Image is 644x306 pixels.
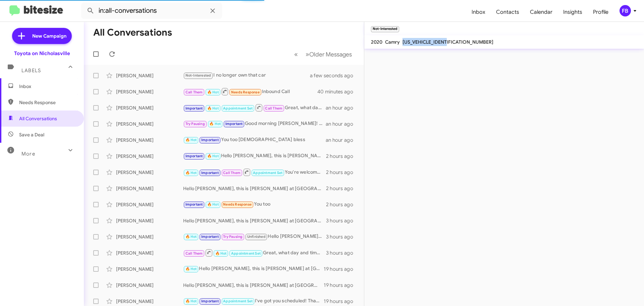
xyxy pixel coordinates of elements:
[326,185,359,192] div: 2 hours ago
[294,50,298,58] span: «
[318,88,359,95] div: 40 minutes ago
[247,234,266,239] span: Unfinished
[207,90,219,94] span: 🔥 Hot
[116,217,183,224] div: [PERSON_NAME]
[116,72,183,79] div: [PERSON_NAME]
[185,122,205,126] span: Try Pausing
[326,201,359,208] div: 2 hours ago
[306,50,309,58] span: »
[207,106,219,111] span: 🔥 Hot
[326,153,359,160] div: 2 hours ago
[116,121,183,127] div: [PERSON_NAME]
[116,88,183,95] div: [PERSON_NAME]
[116,298,183,305] div: [PERSON_NAME]
[201,234,219,239] span: Important
[225,122,243,126] span: Important
[223,171,240,175] span: Call Them
[185,251,203,256] span: Call Them
[290,47,302,61] button: Previous
[183,185,326,192] div: Hello [PERSON_NAME], this is [PERSON_NAME] at [GEOGRAPHIC_DATA] on [GEOGRAPHIC_DATA]. It's been a...
[183,217,326,224] div: Hello [PERSON_NAME], this is [PERSON_NAME] at [GEOGRAPHIC_DATA] on [GEOGRAPHIC_DATA]. It's been a...
[614,5,637,16] button: FB
[326,233,359,240] div: 3 hours ago
[116,250,183,256] div: [PERSON_NAME]
[326,169,359,176] div: 2 hours ago
[116,104,183,111] div: [PERSON_NAME]
[14,50,70,57] div: Toyota on Nicholasville
[223,202,252,207] span: Needs Response
[326,104,359,111] div: an hour ago
[19,99,76,106] span: Needs Response
[21,151,35,157] span: More
[491,2,525,22] a: Contacts
[93,27,172,38] h1: All Conversations
[183,120,326,128] div: Good morning [PERSON_NAME]! I'm just following up to see if you'd still like to schedule for the ...
[116,153,183,160] div: [PERSON_NAME]
[588,2,614,22] a: Profile
[12,28,72,44] a: New Campaign
[116,169,183,176] div: [PERSON_NAME]
[183,72,318,79] div: I no longer own that car
[185,299,197,303] span: 🔥 Hot
[19,115,57,122] span: All Conversations
[183,103,326,112] div: Great, what day and time works best for you?
[525,2,558,22] a: Calendar
[223,106,253,111] span: Appointment Set
[318,72,359,79] div: a few seconds ago
[116,266,183,272] div: [PERSON_NAME]
[253,171,282,175] span: Appointment Set
[207,154,219,158] span: 🔥 Hot
[402,39,493,45] span: [US_VEHICLE_IDENTIFICATION_NUMBER]
[81,3,222,19] input: Search
[326,137,359,143] div: an hour ago
[371,26,399,32] small: Not-Interested
[183,249,326,257] div: Great, what day and time works best for you?
[32,33,66,39] span: New Campaign
[183,265,324,273] div: Hello [PERSON_NAME], this is [PERSON_NAME] at [GEOGRAPHIC_DATA] on [GEOGRAPHIC_DATA]. It's been a...
[209,122,221,126] span: 🔥 Hot
[620,5,631,16] div: FB
[185,90,203,94] span: Call Them
[185,138,197,142] span: 🔥 Hot
[201,299,219,303] span: Important
[215,251,227,256] span: 🔥 Hot
[326,250,359,256] div: 3 hours ago
[183,282,324,289] div: Hello [PERSON_NAME], this is [PERSON_NAME] at [GEOGRAPHIC_DATA] on [GEOGRAPHIC_DATA]. It's been a...
[19,83,76,90] span: Inbox
[231,90,260,94] span: Needs Response
[185,267,197,271] span: 🔥 Hot
[324,266,359,272] div: 19 hours ago
[201,171,219,175] span: Important
[116,137,183,143] div: [PERSON_NAME]
[326,121,359,127] div: an hour ago
[223,234,243,239] span: Try Pausing
[185,171,197,175] span: 🔥 Hot
[231,251,261,256] span: Appointment Set
[207,202,219,207] span: 🔥 Hot
[183,152,326,160] div: Hello [PERSON_NAME], this is [PERSON_NAME] at [GEOGRAPHIC_DATA] on [GEOGRAPHIC_DATA]. It's been a...
[309,51,352,58] span: Older Messages
[324,298,359,305] div: 19 hours ago
[183,168,326,176] div: You're welcome and have a great day!
[302,47,356,61] button: Next
[466,2,491,22] a: Inbox
[116,185,183,192] div: [PERSON_NAME]
[183,297,324,305] div: I've got you scheduled! Thanks [PERSON_NAME], have a great day!
[326,217,359,224] div: 3 hours ago
[183,136,326,144] div: You too [DEMOGRAPHIC_DATA] bless
[185,202,203,207] span: Important
[183,87,318,96] div: Inbound Call
[371,39,382,45] span: 2020
[116,233,183,240] div: [PERSON_NAME]
[201,138,219,142] span: Important
[183,201,326,208] div: You too
[116,282,183,289] div: [PERSON_NAME]
[558,2,588,22] a: Insights
[185,154,203,158] span: Important
[385,39,400,45] span: Camry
